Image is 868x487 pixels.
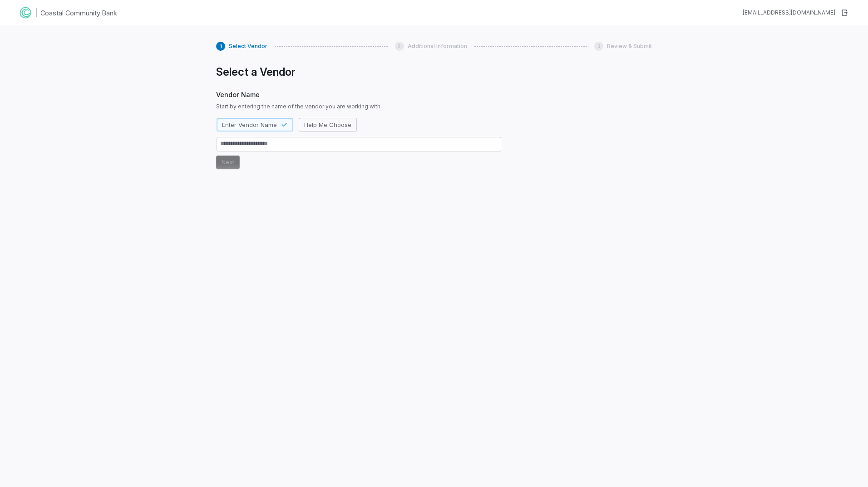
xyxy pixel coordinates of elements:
[216,90,502,99] span: Vendor Name
[217,118,293,131] button: Enter Vendor Name
[594,42,603,51] div: 3
[216,42,225,51] div: 1
[408,43,467,50] span: Additional Information
[743,9,835,16] div: [EMAIL_ADDRESS][DOMAIN_NAME]
[222,121,277,129] span: Enter Vendor Name
[18,5,33,20] img: Clerk Logo
[216,103,502,110] span: Start by entering the name of the vendor you are working with.
[40,8,117,18] h1: Coastal Community Bank
[395,42,404,51] div: 2
[607,43,652,50] span: Review & Submit
[299,118,357,131] button: Help Me Choose
[304,121,351,129] span: Help Me Choose
[216,65,502,79] h1: Select a Vendor
[229,43,267,50] span: Select Vendor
